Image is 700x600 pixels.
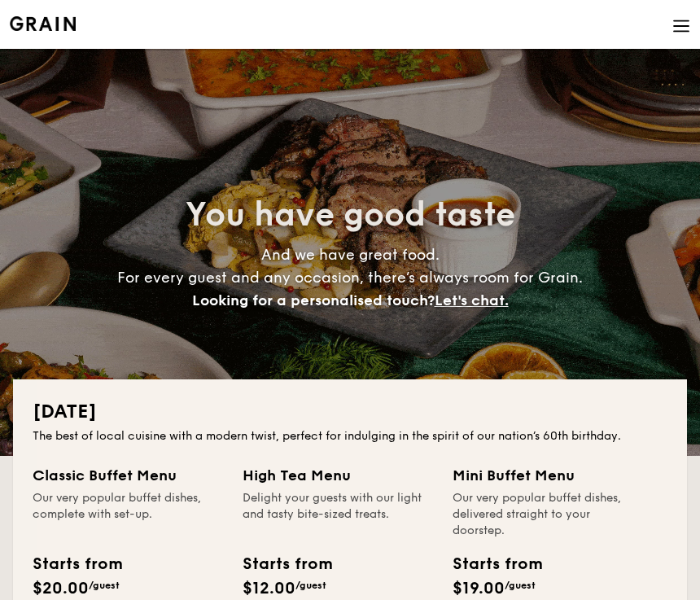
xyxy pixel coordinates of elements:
[33,552,121,576] div: Starts from
[186,195,515,234] span: You have good taste
[243,579,295,598] span: $12.00
[243,490,433,539] div: Delight your guests with our light and tasty bite-sized treats.
[33,464,223,487] div: Classic Buffet Menu
[243,464,433,487] div: High Tea Menu
[453,552,541,576] div: Starts from
[33,490,223,539] div: Our very popular buffet dishes, complete with set-up.
[505,580,536,591] span: /guest
[453,490,643,539] div: Our very popular buffet dishes, delivered straight to your doorstep.
[33,399,667,425] h2: [DATE]
[672,17,690,35] img: icon-hamburger-menu.db5d7e83.svg
[453,579,505,598] span: $19.00
[435,291,509,309] span: Let's chat.
[192,291,435,309] span: Looking for a personalised touch?
[10,16,76,31] a: Logotype
[33,428,667,445] div: The best of local cuisine with a modern twist, perfect for indulging in the spirit of our nation’...
[243,552,331,576] div: Starts from
[295,580,326,591] span: /guest
[33,579,89,598] span: $20.00
[117,246,583,309] span: And we have great food. For every guest and any occasion, there’s always room for Grain.
[10,16,76,31] img: Grain
[89,580,120,591] span: /guest
[453,464,643,487] div: Mini Buffet Menu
